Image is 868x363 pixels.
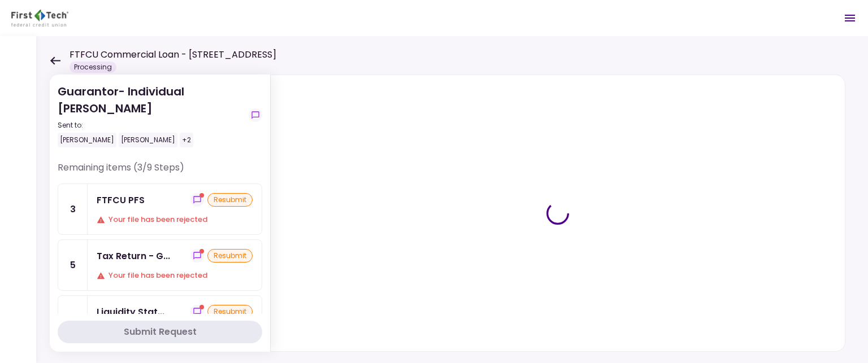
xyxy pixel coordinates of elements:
div: Submit Request [124,325,197,339]
div: 5 [58,240,88,290]
div: resubmit [207,249,253,263]
div: [PERSON_NAME] [119,133,177,147]
button: show-messages [190,193,204,207]
div: resubmit [207,305,253,318]
div: +2 [180,133,193,147]
div: Tax Return - Guarantor [97,249,170,263]
div: Liquidity Statements - Guarantor [97,305,164,319]
a: 9Liquidity Statements - Guarantorshow-messagesresubmitYour file has been rejected [58,295,262,347]
div: Processing [70,62,116,73]
div: [PERSON_NAME] [58,133,116,147]
div: Sent to: [58,120,244,130]
div: resubmit [207,193,253,207]
button: show-messages [190,249,204,263]
a: 3FTFCU PFSshow-messagesresubmitYour file has been rejected [58,183,262,235]
h1: FTFCU Commercial Loan - [STREET_ADDRESS] [70,48,276,62]
img: Partner icon [11,10,68,27]
div: Remaining items (3/9 Steps) [58,161,262,183]
div: 3 [58,184,88,234]
div: 9 [58,296,88,346]
div: Your file has been rejected [97,214,253,225]
button: Open menu [836,5,863,32]
button: Submit Request [58,321,262,343]
button: show-messages [190,305,204,318]
div: Your file has been rejected [97,270,253,281]
button: show-messages [249,108,262,122]
div: Guarantor- Individual [PERSON_NAME] [58,83,244,147]
a: 5Tax Return - Guarantorshow-messagesresubmitYour file has been rejected [58,239,262,291]
div: FTFCU PFS [97,193,145,207]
